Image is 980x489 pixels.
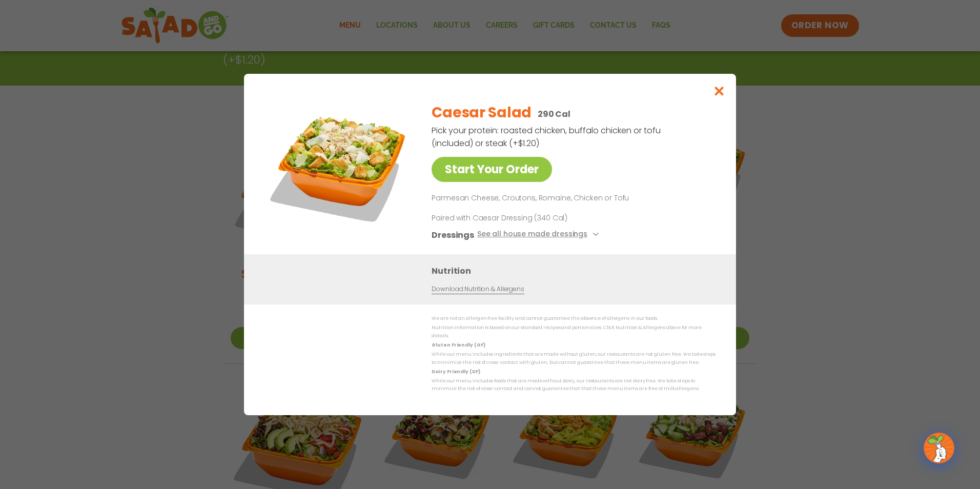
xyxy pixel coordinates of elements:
a: Download Nutrition & Allergens [432,284,524,294]
p: We are not an allergen free facility and cannot guarantee the absence of allergens in our foods. [432,315,716,322]
p: While our menu includes ingredients that are made without gluten, our restaurants are not gluten ... [432,351,716,366]
button: See all house made dressings [477,229,602,241]
img: wpChatIcon [925,434,953,462]
p: While our menu includes foods that are made without dairy, our restaurants are not dairy free. We... [432,377,716,393]
strong: Dairy Friendly (DF) [432,369,480,375]
strong: Gluten Friendly (GF) [432,342,485,348]
p: Parmesan Cheese, Croutons, Romaine, Chicken or Tofu [432,192,711,205]
a: Start Your Order [432,157,552,182]
button: Close modal [703,74,736,108]
h3: Nutrition [432,264,721,277]
p: Pick your protein: roasted chicken, buffalo chicken or tofu (included) or steak (+$1.20) [432,124,662,150]
p: 290 Cal [538,108,570,120]
h3: Dressings [432,229,474,241]
p: Nutrition information is based on our standard recipes and portion sizes. Click Nutrition & Aller... [432,324,716,340]
p: Paired with Caesar Dressing (340 Cal) [432,213,621,223]
img: Featured product photo for Caesar Salad [267,94,411,238]
h2: Caesar Salad [432,102,532,124]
